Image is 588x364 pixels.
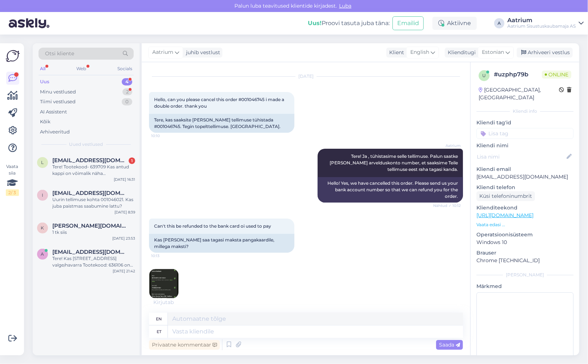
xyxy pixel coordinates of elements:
[112,236,135,241] div: [DATE] 23:53
[507,17,584,29] a: AatriumAatrium Sisustuskaubamaja AS
[507,23,576,29] div: Aatrium Sisustuskaubamaja AS
[6,49,20,63] img: Askly Logo
[476,191,535,201] div: Küsi telefoninumbrit
[114,209,135,215] div: [DATE] 8:39
[476,119,573,127] p: Kliendi tag'id
[476,231,573,239] p: Operatsioonisüsteem
[410,48,429,56] span: English
[41,225,44,231] span: k
[149,234,294,253] div: Kas [PERSON_NAME] saa tagasi maksta pangakaardile, millega maksti?
[129,157,135,164] div: 1
[476,272,573,278] div: [PERSON_NAME]
[41,251,44,257] span: a
[149,299,463,306] div: Kirjutab
[151,253,178,259] span: 10:13
[69,141,103,148] span: Uued vestlused
[40,128,70,136] div: Arhiveeritud
[149,114,294,133] div: Tere, kas saaksite [PERSON_NAME] tellimuse tühistada #001046745. Tegin topelttellimuse. [GEOGRAPH...
[476,221,573,228] p: Vaata edasi ...
[476,257,573,264] p: Chrome [TECHNICAL_ID]
[494,18,504,28] div: A
[45,50,74,57] span: Otsi kliente
[40,78,49,85] div: Uus
[476,212,533,219] a: [URL][DOMAIN_NAME]
[41,160,44,165] span: l
[114,177,135,182] div: [DATE] 16:31
[542,71,571,79] span: Online
[113,268,135,274] div: [DATE] 21:42
[52,229,135,236] div: 1 tk siis
[52,196,135,209] div: Uurin tellimuse kohta 001046021. Kas juba paistmas saabumine lattu?
[149,73,463,80] div: [DATE]
[40,108,67,116] div: AI Assistent
[476,128,573,139] input: Lisa tag
[156,313,162,325] div: en
[52,255,135,268] div: Tere! Kas [STREET_ADDRESS] valge/navarra Tootekood: 636106 on [PERSON_NAME] külge puurida/kinnita...
[337,3,354,9] span: Luba
[183,49,220,56] div: juhib vestlust
[476,249,573,257] p: Brauser
[122,78,132,85] div: 4
[318,177,463,203] div: Hello! Yes, we have cancelled this order. Please send us your bank account number so that we can ...
[52,249,128,255] span: aschutting@gmail.com
[40,88,76,96] div: Minu vestlused
[308,19,390,28] div: Proovi tasuta juba täna:
[517,48,573,57] div: Arhiveeri vestlus
[476,108,573,115] div: Kliendi info
[477,153,565,161] input: Lisa nimi
[122,88,132,96] div: 2
[476,165,573,173] p: Kliendi email
[434,143,461,148] span: Aatrium
[52,223,128,229] span: katryna.st@gmail.com
[479,86,559,101] div: [GEOGRAPHIC_DATA], [GEOGRAPHIC_DATA]
[75,64,88,73] div: Web
[482,48,504,56] span: Estonian
[482,73,486,78] span: u
[330,153,459,172] span: Tere! Ja , tühistasime selle tellimuse. Palun saatke [PERSON_NAME] arvelduskonto number, et saaks...
[122,98,132,105] div: 0
[439,341,460,348] span: Saada
[476,184,573,191] p: Kliendi telefon
[42,192,43,198] span: i
[40,118,51,125] div: Kõik
[476,204,573,212] p: Klienditeekond
[154,223,271,229] span: Can't this be refunded to the bank card oi used to pay
[52,157,128,164] span: laura2000@hot.ee
[157,325,161,338] div: et
[116,64,134,73] div: Socials
[392,16,424,30] button: Emailid
[52,164,135,177] div: Tere! Tootekood- 639709 Kas antud kappi on võimalik näha [PERSON_NAME] esinduspoes? [PERSON_NAME]
[476,239,573,246] p: Windows 10
[386,49,404,56] div: Klient
[39,64,47,73] div: All
[149,269,178,298] img: Attachment
[154,97,285,109] span: Hello, can you please cancel this order #001046745 i made a double order. thank you
[308,20,322,27] b: Uus!
[445,49,476,56] div: Klienditugi
[6,189,19,196] div: 2 / 3
[476,283,573,290] p: Märkmed
[151,133,178,139] span: 10:10
[152,48,173,56] span: Aatrium
[149,340,220,350] div: Privaatne kommentaar
[6,163,19,196] div: Vaata siia
[476,142,573,149] p: Kliendi nimi
[40,98,76,105] div: Tiimi vestlused
[174,299,175,305] span: .
[476,173,573,181] p: [EMAIL_ADDRESS][DOMAIN_NAME]
[494,70,542,79] div: # uzphp79b
[52,190,128,196] span: indrek.edasi@me.com
[507,17,576,23] div: Aatrium
[432,17,477,30] div: Aktiivne
[433,203,461,208] span: Nähtud ✓ 10:12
